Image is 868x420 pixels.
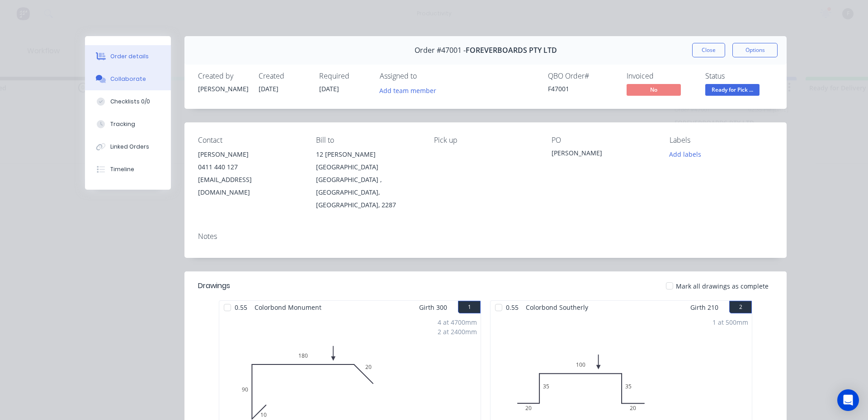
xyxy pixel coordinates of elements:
[85,135,171,158] button: Linked Orders
[502,301,522,314] span: 0.55
[627,72,694,80] div: Invoiced
[415,46,466,55] span: Order #47001 -
[380,72,470,80] div: Assigned to
[712,317,748,327] div: 1 at 500mm
[434,136,538,145] div: Pick up
[85,158,171,181] button: Timeline
[627,84,681,95] span: No
[251,301,325,314] span: Colorbond Monument
[552,136,655,145] div: PO
[419,301,447,314] span: Girth 300
[110,52,149,61] div: Order details
[438,327,477,336] div: 2 at 2400mm
[729,301,752,313] button: 2
[438,317,477,327] div: 4 at 4700mm
[665,148,706,160] button: Add labels
[110,165,134,173] div: Timeline
[548,84,616,93] div: F47001
[85,45,171,68] button: Order details
[316,148,420,211] div: 12 [PERSON_NAME][GEOGRAPHIC_DATA][GEOGRAPHIC_DATA] , [GEOGRAPHIC_DATA], [GEOGRAPHIC_DATA], 2287
[110,143,149,151] div: Linked Orders
[316,136,420,145] div: Bill to
[692,43,725,57] button: Close
[198,84,248,93] div: [PERSON_NAME]
[676,281,769,291] span: Mark all drawings as complete
[380,84,441,96] button: Add team member
[198,280,230,291] div: Drawings
[319,72,369,80] div: Required
[110,120,135,128] div: Tracking
[316,148,420,173] div: 12 [PERSON_NAME][GEOGRAPHIC_DATA]
[319,84,339,93] span: [DATE]
[198,232,773,241] div: Notes
[198,148,302,161] div: [PERSON_NAME]
[85,90,171,113] button: Checklists 0/0
[198,161,302,173] div: 0411 440 127
[85,68,171,90] button: Collaborate
[732,43,778,57] button: Options
[85,113,171,135] button: Tracking
[198,72,248,80] div: Created by
[231,301,251,314] span: 0.55
[375,84,441,96] button: Add team member
[259,72,308,80] div: Created
[522,301,592,314] span: Colorbond Southerly
[670,136,773,145] div: Labels
[705,84,759,95] span: Ready for Pick ...
[837,389,859,411] div: Open Intercom Messenger
[198,173,302,199] div: [EMAIL_ADDRESS][DOMAIN_NAME]
[259,84,278,93] span: [DATE]
[705,72,773,80] div: Status
[110,98,150,106] div: Checklists 0/0
[548,72,616,80] div: QBO Order #
[316,173,420,211] div: [GEOGRAPHIC_DATA] , [GEOGRAPHIC_DATA], [GEOGRAPHIC_DATA], 2287
[458,301,481,313] button: 1
[198,136,302,145] div: Contact
[705,84,759,98] button: Ready for Pick ...
[466,46,557,55] span: FOREVERBOARDS PTY LTD
[110,75,146,83] div: Collaborate
[552,148,655,161] div: [PERSON_NAME]
[690,301,718,314] span: Girth 210
[198,148,302,199] div: [PERSON_NAME]0411 440 127[EMAIL_ADDRESS][DOMAIN_NAME]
